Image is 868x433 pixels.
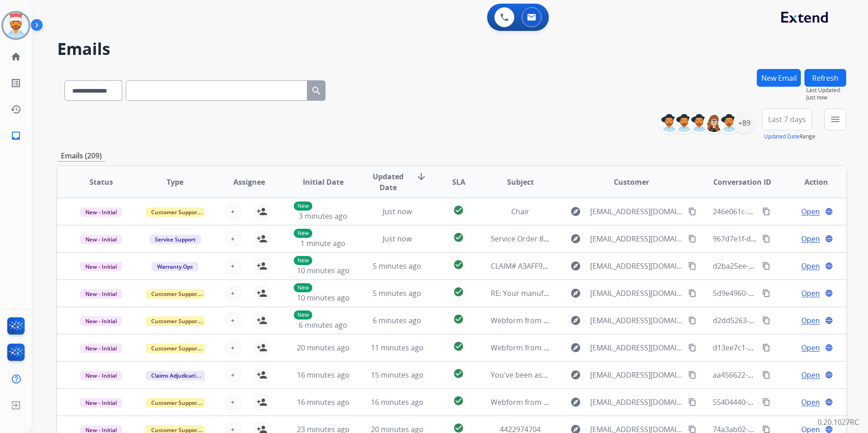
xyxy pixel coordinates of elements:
span: 6 minutes ago [373,315,421,325]
mat-icon: check_circle [453,314,464,325]
span: Just now [806,94,846,101]
span: 10 minutes ago [297,266,350,276]
span: 5 minutes ago [373,261,421,271]
button: + [224,257,242,275]
span: [EMAIL_ADDRESS][DOMAIN_NAME] [590,261,683,271]
span: 5d9e4960-0048-4997-a038-fb4c3237c321 [713,288,851,298]
button: + [224,284,242,302]
span: 10 minutes ago [297,293,350,303]
button: + [224,202,242,221]
span: + [231,288,235,299]
span: Subject [507,177,534,187]
mat-icon: content_copy [688,289,696,297]
mat-icon: menu [830,114,841,125]
span: You've been assigned a new service order: 9ce00b64-b9a9-4d69-ac08-2ce9ba33d613 [491,370,778,380]
span: Updated Date [368,171,409,193]
mat-icon: content_copy [762,371,770,379]
p: 0.20.1027RC [818,417,859,428]
span: Status [89,177,113,187]
mat-icon: language [825,398,833,406]
mat-icon: content_copy [762,235,770,243]
span: 6 minutes ago [299,320,347,330]
span: 16 minutes ago [371,397,424,407]
span: Open [801,288,820,299]
span: Customer Support [146,398,205,408]
mat-icon: person_add [256,315,267,326]
mat-icon: explore [570,233,581,244]
mat-icon: person_add [256,397,267,408]
span: + [231,369,235,380]
mat-icon: language [825,289,833,297]
span: New - Initial [80,316,122,326]
mat-icon: home [10,51,21,62]
mat-icon: search [311,85,322,96]
mat-icon: person_add [256,342,267,353]
p: New [294,310,312,320]
button: Refresh [804,69,846,87]
span: New - Initial [80,289,122,299]
span: Customer Support [146,207,205,217]
mat-icon: content_copy [688,316,696,325]
mat-icon: content_copy [762,316,770,325]
span: Conversation ID [713,177,771,187]
span: + [231,233,235,244]
span: Customer Support [146,289,205,299]
span: [EMAIL_ADDRESS][DOMAIN_NAME] [590,288,683,299]
button: Updated Date [764,133,799,140]
span: 15 minutes ago [371,370,424,380]
mat-icon: language [825,235,833,243]
span: Open [801,397,820,408]
mat-icon: content_copy [688,262,696,270]
span: 5 minutes ago [373,288,421,298]
mat-icon: list_alt [10,78,21,89]
mat-icon: person_add [256,288,267,299]
mat-icon: person_add [256,369,267,380]
span: 16 minutes ago [297,397,350,407]
button: Last 7 days [762,108,812,130]
span: Service Support [149,235,201,244]
span: 11 minutes ago [371,343,424,353]
span: [EMAIL_ADDRESS][DOMAIN_NAME] [590,233,683,244]
img: avatar [3,13,29,38]
span: Service Order 86e5ab9f-ab2b-4b40-b979-160edcfbce8b Booked with Velofix [491,234,747,244]
span: 55404440-347b-4441-8c59-0c358e4b1fcb [713,397,851,407]
span: + [231,261,235,271]
mat-icon: inbox [10,130,21,141]
span: New - Initial [80,262,122,271]
mat-icon: content_copy [762,207,770,216]
span: [EMAIL_ADDRESS][DOMAIN_NAME] [590,397,683,408]
mat-icon: content_copy [688,235,696,243]
button: + [224,311,242,330]
mat-icon: language [825,344,833,352]
span: New - Initial [80,371,122,380]
mat-icon: content_copy [688,207,696,216]
button: New Email [757,69,801,87]
span: 967d7e1f-d099-45ce-9473-c009b986276f [713,234,849,244]
span: 20 minutes ago [297,343,350,353]
div: +89 [733,112,755,134]
span: Webform from [EMAIL_ADDRESS][DOMAIN_NAME] on [DATE] [491,343,696,353]
button: + [224,230,242,248]
mat-icon: person_add [256,233,267,244]
span: Open [801,261,820,271]
span: aa456622-7eca-4696-9343-310a8b0f171b [713,370,851,380]
span: Open [801,342,820,353]
span: Assignee [233,177,265,187]
span: 246e061c-2954-476f-a5da-84ec5aca7fb6 [713,207,848,216]
mat-icon: language [825,207,833,216]
span: 1 minute ago [301,238,345,248]
span: + [231,342,235,353]
button: + [224,393,242,411]
mat-icon: explore [570,315,581,326]
span: Open [801,206,820,217]
span: New - Initial [80,344,122,353]
span: New - Initial [80,235,122,244]
span: CLAIM# A3AFF94C-293F-4E90-8504-338636DB5D53, ORDER# 18610953 [491,261,728,271]
p: New [294,202,312,211]
mat-icon: content_copy [762,398,770,406]
span: New - Initial [80,207,122,217]
p: New [294,256,312,265]
span: + [231,206,235,217]
mat-icon: explore [570,342,581,353]
span: Last Updated: [806,87,846,94]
